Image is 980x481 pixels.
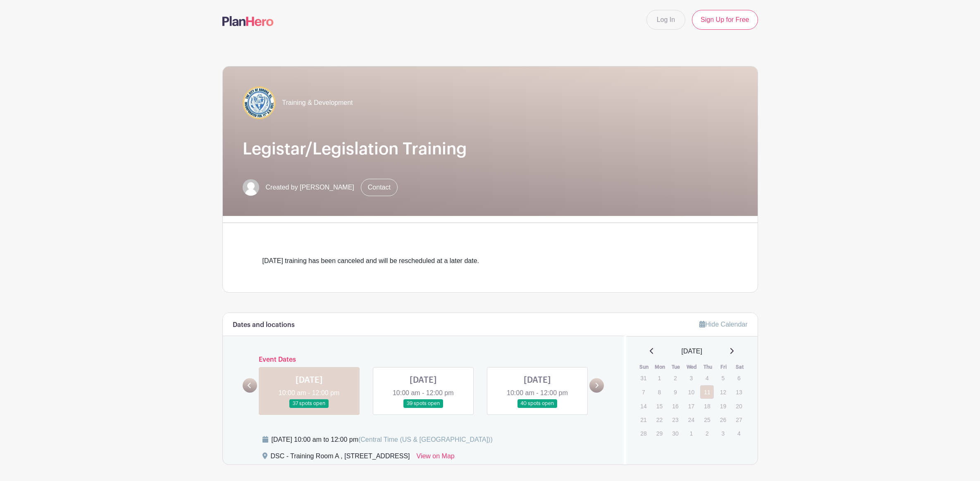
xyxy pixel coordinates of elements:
[716,363,732,371] th: Fri
[653,413,666,426] p: 22
[700,372,714,384] p: 4
[716,413,730,426] p: 26
[684,386,698,398] p: 10
[637,386,650,398] p: 7
[732,372,746,384] p: 6
[272,435,493,445] div: [DATE] 10:00 am to 12:00 pm
[282,98,353,108] span: Training & Development
[732,363,748,371] th: Sat
[716,386,730,398] p: 12
[636,363,652,371] th: Sun
[653,427,666,440] p: 29
[668,363,684,371] th: Tue
[361,179,398,196] a: Contact
[700,427,714,440] p: 2
[243,139,738,159] h1: Legistar/Legislation Training
[358,436,493,443] span: (Central Time (US & [GEOGRAPHIC_DATA]))
[257,356,590,364] h6: Event Dates
[262,256,718,266] div: [DATE] training has been canceled and will be rescheduled at a later date.
[243,179,259,196] img: default-ce2991bfa6775e67f084385cd625a349d9dcbb7a52a09fb2fda1e96e2d18dcdb.png
[653,400,666,412] p: 15
[684,363,700,371] th: Wed
[668,400,682,412] p: 16
[699,321,747,328] a: Hide Calendar
[668,372,682,384] p: 2
[716,400,730,412] p: 19
[684,372,698,384] p: 3
[682,346,702,356] span: [DATE]
[732,427,746,440] p: 4
[637,400,650,412] p: 14
[684,413,698,426] p: 24
[692,10,758,30] a: Sign Up for Free
[653,372,666,384] p: 1
[417,451,455,464] a: View on Map
[646,10,685,30] a: Log In
[233,321,295,329] h6: Dates and locations
[668,386,682,398] p: 9
[668,413,682,426] p: 23
[266,182,354,192] span: Created by [PERSON_NAME]
[716,427,730,440] p: 3
[700,363,716,371] th: Thu
[653,386,666,398] p: 8
[271,451,410,464] div: DSC - Training Room A , [STREET_ADDRESS]
[732,413,746,426] p: 27
[637,427,650,440] p: 28
[668,427,682,440] p: 30
[222,16,274,26] img: logo-507f7623f17ff9eddc593b1ce0a138ce2505c220e1c5a4e2b4648c50719b7d32.svg
[652,363,668,371] th: Mon
[732,400,746,412] p: 20
[716,372,730,384] p: 5
[700,413,714,426] p: 25
[732,386,746,398] p: 13
[700,400,714,412] p: 18
[637,413,650,426] p: 21
[637,372,650,384] p: 31
[700,385,714,399] a: 11
[684,427,698,440] p: 1
[243,86,276,119] img: COA%20logo%20(2).jpg
[684,400,698,412] p: 17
